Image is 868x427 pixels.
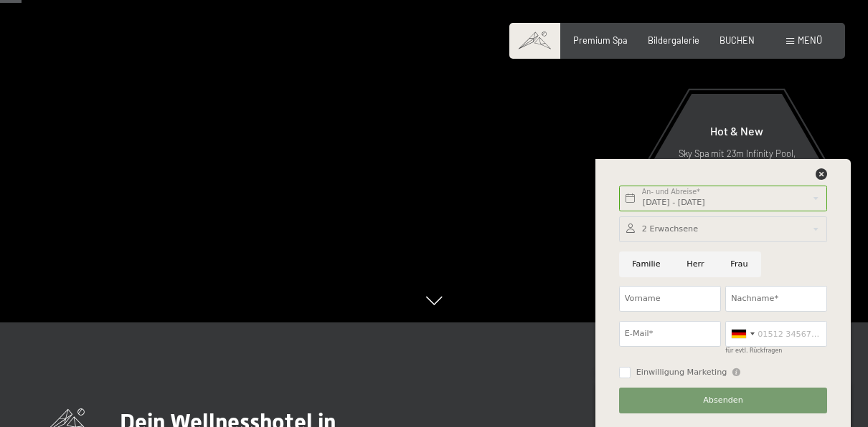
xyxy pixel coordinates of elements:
span: Einwilligung Marketing [636,367,727,378]
label: für evtl. Rückfragen [725,347,782,354]
a: Premium Spa [573,34,628,46]
input: 01512 3456789 [725,321,827,347]
p: Sky Spa mit 23m Infinity Pool, großem Whirlpool und Sky-Sauna, Sauna Outdoor Lounge, neue Event-S... [674,146,799,219]
div: Germany (Deutschland): +49 [726,322,759,346]
button: Absenden [619,388,827,413]
span: Menü [798,34,822,46]
a: Hot & New Sky Spa mit 23m Infinity Pool, großem Whirlpool und Sky-Sauna, Sauna Outdoor Lounge, ne... [646,93,828,251]
a: BUCHEN [720,34,755,46]
a: Bildergalerie [648,34,699,46]
span: Hot & New [710,124,763,138]
span: Absenden [703,395,743,406]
